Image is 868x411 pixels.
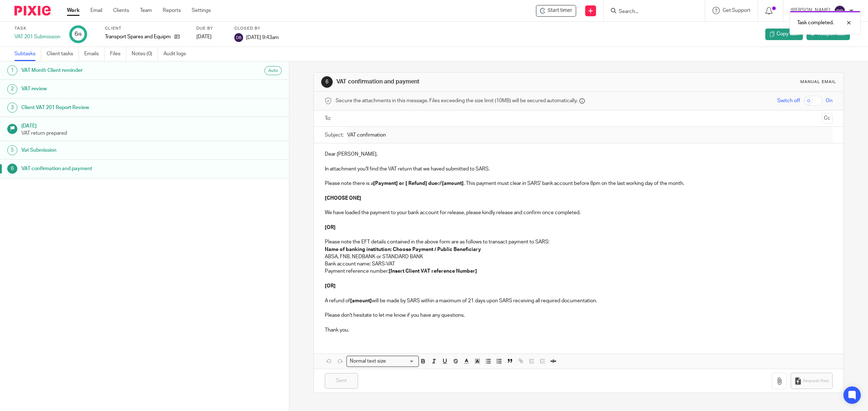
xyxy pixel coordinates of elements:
[325,247,481,252] strong: Name of banking institution: Choose Payment / Public Beneficiary
[325,260,833,268] p: Bank account name: SARS-VAT
[7,65,17,75] div: 1
[21,83,195,94] h1: VAT review
[163,47,191,61] a: Audit logs
[105,26,187,31] label: Client
[192,7,211,14] a: Settings
[14,26,60,31] label: Task
[797,19,834,26] p: Task completed.
[388,358,414,365] input: Search for option
[536,5,576,17] div: Transport Spares and Equipment - VAT 201 Submission
[14,47,41,61] a: Subtasks
[777,97,800,104] span: Switch off
[234,33,243,42] img: svg%3E
[325,131,344,139] label: Subject:
[21,65,195,76] h1: VAT Month Client reminder
[14,33,60,40] div: VAT 201 Submission
[325,209,833,216] p: We have loaded the payment to your bank account for release, please kindly release and confirm on...
[346,356,419,367] div: Search for option
[325,151,833,158] p: Dear [PERSON_NAME],
[325,268,833,275] p: Payment reference number:
[105,33,171,40] p: Transport Spares and Equipment
[325,373,358,389] input: Sent
[325,297,833,304] p: A refund of will be made by SARS within a maximum of 21 days upon SARS receiving all required doc...
[14,6,51,16] img: Pixie
[78,33,82,36] small: /6
[791,373,833,389] button: Request files
[163,7,181,14] a: Reports
[325,284,336,289] strong: [OR]
[67,7,80,14] a: Work
[21,163,195,174] h1: VAT confirmation and payment
[246,35,279,40] span: [DATE] 9:43am
[389,269,477,274] strong: [Insert Client VAT reference Number]
[113,7,129,14] a: Clients
[325,180,833,187] p: Please note there is a of . This payment must clear in SARS' bank account before 8pm on the last ...
[47,47,79,61] a: Client tasks
[7,164,17,174] div: 6
[800,79,836,85] div: Manual email
[321,76,333,88] div: 6
[196,26,225,31] label: Due by
[21,102,195,113] h1: Client VAT 201 Report Review
[348,358,388,365] span: Normal text size
[325,238,833,246] p: Please note the EFT details contained in the above form are as follows to transact payment to SARS:
[803,378,829,384] span: Request files
[822,113,833,124] button: Cc
[234,26,279,31] label: Closed by
[336,78,594,86] h1: VAT confirmation and payment
[826,97,833,104] span: On
[373,181,437,186] strong: [Payment] or [ Refund] due
[84,47,105,61] a: Emails
[325,196,361,201] strong: [CHOOSE ONE]
[834,5,846,17] img: svg%3E
[7,145,17,155] div: 5
[325,326,833,334] p: Thank you.
[325,225,336,230] strong: [OR]
[90,7,102,14] a: Email
[132,47,158,61] a: Notes (0)
[7,103,17,113] div: 3
[196,33,225,40] div: [DATE]
[21,130,282,137] p: VAT return prepared
[7,84,17,94] div: 2
[325,115,333,122] label: To:
[140,7,152,14] a: Team
[325,165,833,173] p: In attachment you'll find the VAT return that we haved submitted to SARS.
[325,312,833,319] p: Please don't hesitate to let me know if you have any questions.
[21,145,195,156] h1: Vat Submission
[21,121,282,130] h1: [DATE]
[110,47,126,61] a: Files
[264,66,282,75] div: Auto
[336,97,578,104] span: Secure the attachments in this message. Files exceeding the size limit (10MB) will be secured aut...
[350,298,372,303] strong: [amount]
[75,30,82,38] div: 6
[325,253,833,260] p: ABSA, FNB, NEDBANK or STANDARD BANK
[442,181,464,186] strong: [amount]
